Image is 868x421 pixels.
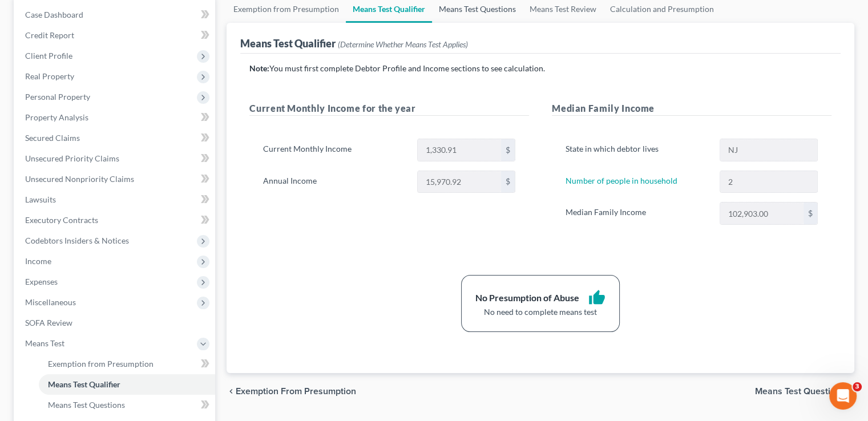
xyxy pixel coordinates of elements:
[475,306,605,318] div: No need to complete means test
[720,171,817,193] input: --
[25,153,119,163] span: Unsecured Priority Claims
[16,25,215,46] a: Credit Report
[236,387,356,396] span: Exemption from Presumption
[16,107,215,128] a: Property Analysis
[25,51,72,60] span: Client Profile
[249,102,529,116] h5: Current Monthly Income for the year
[25,112,88,122] span: Property Analysis
[249,63,831,74] p: You must first complete Debtor Profile and Income sections to see calculation.
[48,359,154,369] span: Exemption from Presumption
[566,176,677,185] a: Number of people in household
[257,171,411,193] label: Annual Income
[25,133,80,143] span: Secured Claims
[16,210,215,230] a: Executory Contracts
[16,313,215,333] a: SOFA Review
[227,387,236,396] i: chevron_left
[755,387,845,396] span: Means Test Questions
[588,289,605,306] i: thumb_up
[755,387,854,396] button: Means Test Questions chevron_right
[853,382,862,391] span: 3
[829,382,857,410] iframe: Intercom live chat
[249,63,269,73] strong: Note:
[418,171,501,193] input: 0.00
[48,400,125,410] span: Means Test Questions
[25,195,56,204] span: Lawsuits
[48,379,120,389] span: Means Test Qualifier
[338,39,468,49] span: (Determine Whether Means Test Applies)
[25,236,129,245] span: Codebtors Insiders & Notices
[25,277,58,286] span: Expenses
[560,202,713,225] label: Median Family Income
[501,171,515,193] div: $
[16,148,215,169] a: Unsecured Priority Claims
[25,174,134,184] span: Unsecured Nonpriority Claims
[804,203,817,224] div: $
[39,395,215,415] a: Means Test Questions
[720,203,804,224] input: 0.00
[418,139,501,161] input: 0.00
[25,256,51,266] span: Income
[25,215,98,225] span: Executory Contracts
[240,37,468,50] div: Means Test Qualifier
[16,128,215,148] a: Secured Claims
[560,139,713,161] label: State in which debtor lives
[475,292,579,305] div: No Presumption of Abuse
[16,169,215,189] a: Unsecured Nonpriority Claims
[39,374,215,395] a: Means Test Qualifier
[227,387,356,396] button: chevron_left Exemption from Presumption
[552,102,831,116] h5: Median Family Income
[39,354,215,374] a: Exemption from Presumption
[257,139,411,161] label: Current Monthly Income
[25,338,64,348] span: Means Test
[501,139,515,161] div: $
[25,30,74,40] span: Credit Report
[25,297,76,307] span: Miscellaneous
[720,139,817,161] input: State
[25,318,72,327] span: SOFA Review
[25,10,83,19] span: Case Dashboard
[25,92,90,102] span: Personal Property
[25,71,74,81] span: Real Property
[16,5,215,25] a: Case Dashboard
[16,189,215,210] a: Lawsuits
